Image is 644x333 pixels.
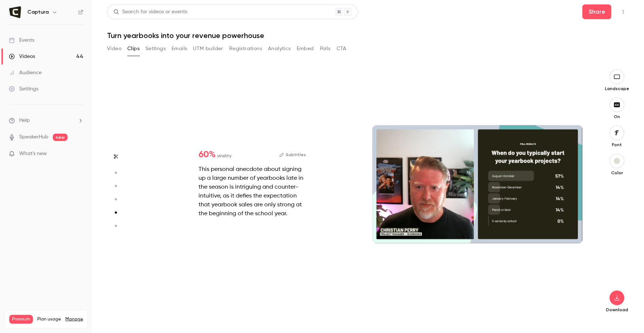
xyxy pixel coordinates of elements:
div: Search for videos or events [113,8,187,16]
button: UTM builder [193,43,223,55]
div: Audience [9,69,42,76]
button: Clips [127,43,140,55]
li: help-dropdown-opener [9,117,83,124]
button: Emails [172,43,187,55]
a: Manage [65,316,83,322]
p: Download [605,307,629,313]
p: Landscape [605,86,629,92]
span: Premium [9,315,33,324]
iframe: Noticeable Trigger [75,151,83,157]
span: new [53,134,68,141]
button: CTA [337,43,347,55]
img: Captura [9,6,21,18]
button: Polls [320,43,331,55]
a: SpeakerHub [19,133,48,141]
button: Share [582,4,612,19]
p: Color [605,170,629,176]
button: Video [107,43,121,55]
h1: Turn yearbooks into your revenue powerhouse [107,31,629,40]
p: Font [605,142,629,148]
button: Embed [297,43,314,55]
div: Settings [9,85,38,93]
span: virality [217,152,231,159]
button: Top Bar Actions [617,6,629,18]
div: This personal anecdote about signing up a large number of yearbooks late in the season is intrigu... [199,165,306,218]
button: Analytics [268,43,291,55]
span: 60 % [199,150,216,159]
p: On [605,114,629,120]
button: Settings [145,43,166,55]
div: Events [9,37,34,44]
h6: Captura [27,8,49,16]
button: Registrations [229,43,262,55]
div: Videos [9,53,35,60]
span: Help [19,117,30,124]
span: What's new [19,150,47,158]
span: Plan usage [37,316,61,322]
button: Subtitles [279,150,306,159]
